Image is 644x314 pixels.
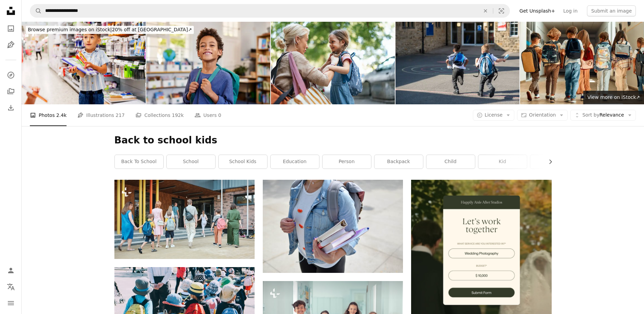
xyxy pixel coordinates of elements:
span: 0 [218,111,221,119]
button: Visual search [493,4,510,17]
button: Orientation [517,110,568,121]
img: a group of people walking down a sidewalk [114,180,255,259]
a: Collections [4,85,18,98]
img: Mother her son at stationery shopping in a store, his son is angry because he didn't get what he ... [22,22,146,104]
a: Explore [4,68,18,82]
a: Log in [559,5,582,16]
span: 192k [172,111,184,119]
button: Clear [478,4,493,17]
button: Search Unsplash [30,4,42,17]
span: 20% off at [GEOGRAPHIC_DATA] ↗ [28,27,192,32]
a: kid [478,155,527,169]
a: Download History [4,101,18,115]
a: Photos [4,22,18,35]
button: Sort byRelevance [570,110,636,121]
a: a group of people walking down a sidewalk [114,216,255,222]
button: Language [4,280,18,294]
img: woman wearing blue denim jacket holding book [263,180,403,273]
button: License [473,110,515,121]
h1: Back to school kids [114,134,552,146]
a: school [167,155,215,169]
a: student [530,155,579,169]
span: 217 [116,111,125,119]
a: woman wearing blue denim jacket holding book [263,223,403,229]
span: View more on iStock ↗ [587,94,640,100]
span: Orientation [529,112,556,118]
a: backpack [374,155,423,169]
a: View more on iStock↗ [583,91,644,104]
form: Find visuals sitewide [30,4,510,18]
span: License [485,112,503,118]
span: Relevance [582,112,624,119]
a: person [323,155,371,169]
a: school kids [219,155,267,169]
button: Menu [4,296,18,310]
span: Browse premium images on iStock | [28,27,112,32]
span: Sort by [582,112,599,118]
a: Users 0 [195,104,221,126]
a: Illustrations [4,38,18,52]
img: Running to School [395,22,519,104]
a: Browse premium images on iStock|20% off at [GEOGRAPHIC_DATA]↗ [22,22,198,38]
img: Mother Preparing Daughter for School with a Cheerful Smile in Morning Light [271,22,395,104]
img: Children learning in a school classroom [520,22,644,104]
a: Get Unsplash+ [515,5,559,16]
a: Collections 192k [135,104,184,126]
a: child [426,155,475,169]
button: Submit an image [587,5,636,16]
button: scroll list to the right [544,155,552,169]
a: Log in / Sign up [4,264,18,277]
img: Proud multiethnic schoolboy smiling at elementary school [146,22,270,104]
a: back to school [115,155,163,169]
a: education [271,155,319,169]
a: Illustrations 217 [77,104,125,126]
